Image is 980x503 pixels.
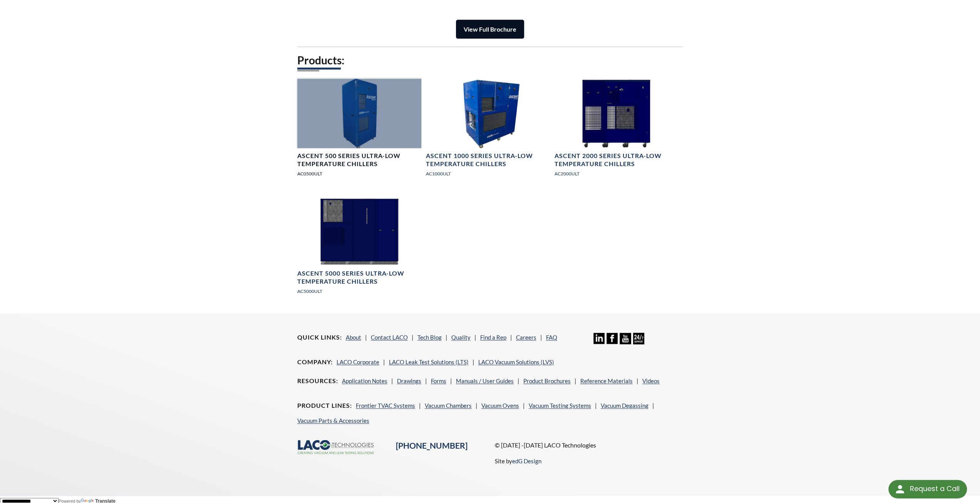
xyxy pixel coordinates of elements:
a: Manuals / User Guides [456,377,514,384]
a: Forms [431,377,446,384]
a: edG Design [512,457,541,464]
h4: Product Lines [297,402,352,410]
img: 24/7 Support Icon [633,333,644,344]
img: round button [894,483,906,495]
a: [PHONE_NUMBER] [396,440,467,450]
a: Ascent Chiller 2000 Series 1Ascent 2000 Series Ultra-Low Temperature ChillersAC2000ULT [554,79,678,184]
a: About [346,334,361,341]
h4: Resources [297,377,338,385]
a: Ascent Chiller 500 Series Image 1Ascent 500 Series Ultra-Low Temperature ChillersAC0500ULT [297,79,421,184]
p: Site by [495,456,541,465]
p: AC0500ULT [297,170,421,177]
a: 24/7 Support [633,338,644,345]
p: © [DATE] -[DATE] LACO Technologies [495,440,683,450]
a: Tech Blog [417,334,442,341]
a: LACO Vacuum Solutions (LVS) [478,358,554,365]
a: Contact LACO [371,334,408,341]
a: Drawings [397,377,421,384]
h4: Quick Links [297,333,342,342]
a: Reference Materials [580,377,633,384]
div: Request a Call [888,480,967,498]
a: Frontier TVAC Systems [356,402,415,409]
a: LACO Leak Test Solutions (LTS) [389,358,469,365]
a: Videos [642,377,660,384]
a: Vacuum Testing Systems [529,402,591,409]
h4: Ascent 5000 Series Ultra-Low Temperature Chillers [297,269,421,286]
a: FAQ [546,334,557,341]
a: Ascent Chiller 1000 Series 1Ascent 1000 Series Ultra-Low Temperature ChillersAC1000ULT [426,79,550,184]
a: Quality [451,334,471,341]
h4: Ascent 2000 Series Ultra-Low Temperature Chillers [554,152,678,168]
a: Find a Rep [480,334,506,341]
h4: Company [297,358,333,366]
h4: Ascent 1000 Series Ultra-Low Temperature Chillers [426,152,550,168]
p: AC1000ULT [426,170,550,177]
strong: View Full Brochure [464,25,516,33]
a: Careers [516,334,536,341]
a: View Full Brochure [456,20,524,39]
h2: Products: [297,53,683,67]
a: Product Brochures [523,377,571,384]
a: LACO Corporate [337,358,379,365]
p: AC5000ULT [297,288,421,295]
a: Ascent Chiller 5000 Series 1Ascent 5000 Series Ultra-Low Temperature ChillersAC5000ULT [297,196,421,301]
a: Vacuum Degassing [601,402,648,409]
a: Vacuum Parts & Accessories [297,417,369,424]
p: AC2000ULT [554,170,678,177]
a: Application Notes [342,377,387,384]
a: Vacuum Ovens [481,402,519,409]
h4: Ascent 500 Series Ultra-Low Temperature Chillers [297,152,421,168]
a: Vacuum Chambers [425,402,472,409]
div: Request a Call [910,480,959,498]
